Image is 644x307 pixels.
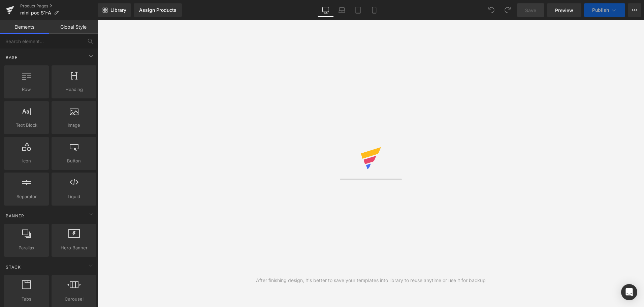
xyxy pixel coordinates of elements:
span: Banner [5,213,25,219]
span: Text Block [6,122,47,129]
a: Preview [547,3,581,17]
span: mini poc S1-A [20,10,51,16]
span: Publish [592,7,609,13]
a: Desktop [318,3,334,17]
a: Tablet [350,3,366,17]
button: More [628,3,641,17]
span: Save [525,7,536,14]
button: Redo [501,3,514,17]
span: Carousel [54,296,94,303]
a: Global Style [49,20,98,34]
button: Publish [584,3,625,17]
a: Mobile [366,3,382,17]
span: Stack [5,264,22,270]
span: Row [6,86,47,93]
span: Liquid [54,193,94,200]
span: Preview [555,7,573,14]
span: Hero Banner [54,244,94,251]
a: New Library [98,3,131,17]
div: After finishing design, it's better to save your templates into library to reuse anytime or use i... [256,277,486,284]
span: Library [110,7,126,13]
span: Image [54,122,94,129]
div: Assign Products [139,7,176,13]
a: Laptop [334,3,350,17]
a: Product Pages [20,3,98,9]
span: Button [54,157,94,164]
span: Icon [6,157,47,164]
button: Undo [485,3,498,17]
span: Separator [6,193,47,200]
span: Heading [54,86,94,93]
div: Open Intercom Messenger [621,284,637,300]
span: Tabs [6,296,47,303]
span: Parallax [6,244,47,251]
span: Base [5,54,18,61]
